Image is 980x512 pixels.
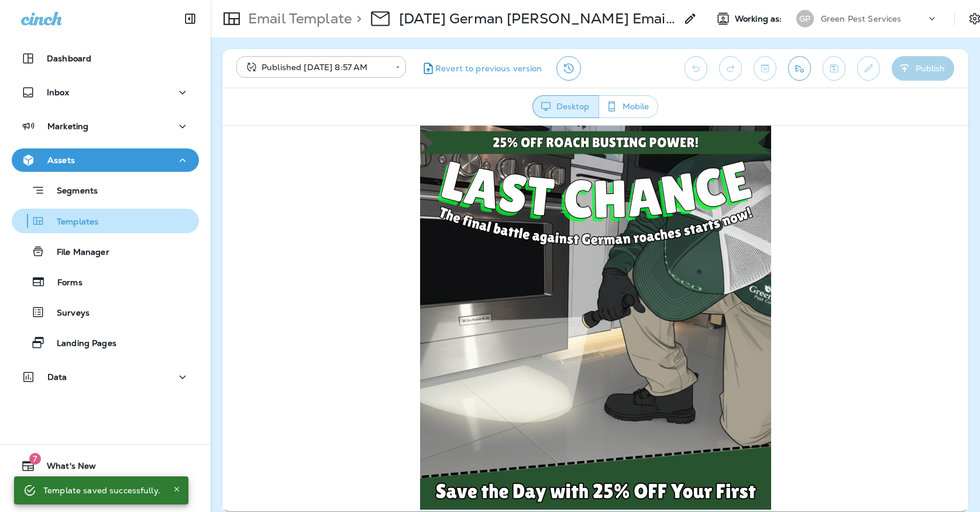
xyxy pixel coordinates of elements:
button: View Changelog [556,56,581,81]
p: Templates [45,217,98,228]
button: Support [12,482,199,506]
p: Email Template [243,10,352,27]
p: Inbox [47,88,69,97]
button: Landing Pages [12,330,199,355]
div: Oct '25 German Roach Email 3 [399,10,676,27]
div: Published [DATE] 8:57 AM [245,61,387,73]
button: Segments [12,178,199,203]
span: What's New [35,461,96,475]
button: Inbox [12,81,199,104]
button: 7What's New [12,454,199,478]
button: Dashboard [12,47,199,70]
p: Assets [47,155,75,165]
button: File Manager [12,239,199,264]
p: Green Pest Services [821,14,902,23]
p: Dashboard [47,54,91,63]
p: > [352,10,362,27]
span: Revert to previous version [435,63,542,74]
button: Templates [12,209,199,233]
button: Mobile [599,95,658,118]
p: Landing Pages [45,338,116,350]
p: Data [47,372,67,382]
button: Forms [12,269,199,294]
button: Revert to previous version [415,56,547,81]
button: Assets [12,148,199,172]
div: Template saved successfully. [43,480,160,501]
p: Forms [46,278,82,289]
button: Send test email [788,56,811,81]
p: File Manager [45,247,109,258]
p: Marketing [47,122,88,131]
button: Data [12,365,199,389]
button: Marketing [12,115,199,138]
p: [DATE] German [PERSON_NAME] Email 3 [399,10,676,27]
span: 7 [29,453,41,465]
button: Surveys [12,300,199,324]
div: GP [796,10,814,27]
button: Close [170,482,184,496]
p: Segments [45,186,98,198]
button: Desktop [532,95,599,118]
span: Working as: [735,14,785,24]
button: Collapse Sidebar [174,7,207,30]
p: Surveys [45,308,90,319]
